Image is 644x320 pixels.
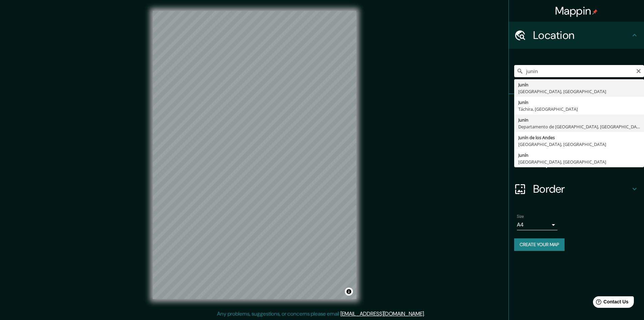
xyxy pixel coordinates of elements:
div: Táchira, [GEOGRAPHIC_DATA] [518,106,640,112]
div: [GEOGRAPHIC_DATA], [GEOGRAPHIC_DATA] [518,88,640,95]
div: A4 [517,219,557,230]
div: Junín [518,81,640,88]
div: [GEOGRAPHIC_DATA], [GEOGRAPHIC_DATA] [518,158,640,165]
div: Location [509,22,644,49]
canvas: Map [153,11,356,299]
input: Pick your city or area [514,65,644,77]
div: Style [509,121,644,148]
button: Toggle attribution [345,287,353,296]
img: pin-icon.png [592,9,598,15]
a: [EMAIL_ADDRESS][DOMAIN_NAME] [340,310,424,317]
h4: Border [533,182,630,196]
div: Departamento de [GEOGRAPHIC_DATA], [GEOGRAPHIC_DATA] [518,123,640,130]
div: Pins [509,94,644,121]
h4: Location [533,28,630,42]
div: Junin [518,116,640,123]
button: Clear [636,67,641,74]
iframe: Help widget launcher [584,294,637,313]
button: Create your map [514,238,565,251]
div: Junín [518,99,640,106]
div: Junín [518,152,640,158]
p: Any problems, suggestions, or concerns please email . [217,310,425,318]
div: [GEOGRAPHIC_DATA], [GEOGRAPHIC_DATA] [518,141,640,148]
div: Junín de los Andes [518,134,640,141]
h4: Layout [533,155,630,169]
h4: Mappin [555,4,598,18]
div: . [426,310,427,318]
label: Size [517,214,524,219]
div: . [425,310,426,318]
div: Border [509,175,644,202]
div: Layout [509,148,644,175]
